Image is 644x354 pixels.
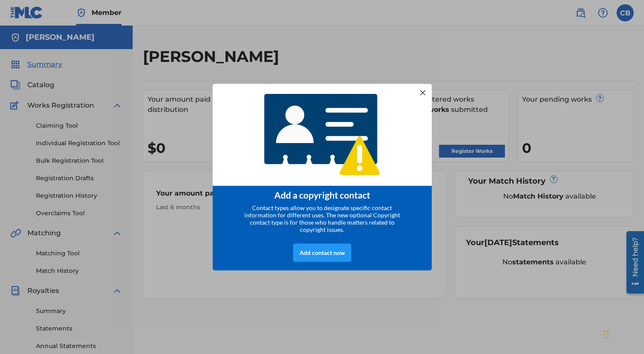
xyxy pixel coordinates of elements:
span: Contact types allow you to designate specific contact information for different uses. The new opt... [244,204,400,233]
img: 4768233920565408.png [258,88,386,182]
div: Add a copyright contact [223,190,421,200]
div: entering modal [213,84,432,271]
div: Open Resource Center [6,3,24,65]
div: Add contact now [293,243,351,262]
div: Need help? [9,9,21,49]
